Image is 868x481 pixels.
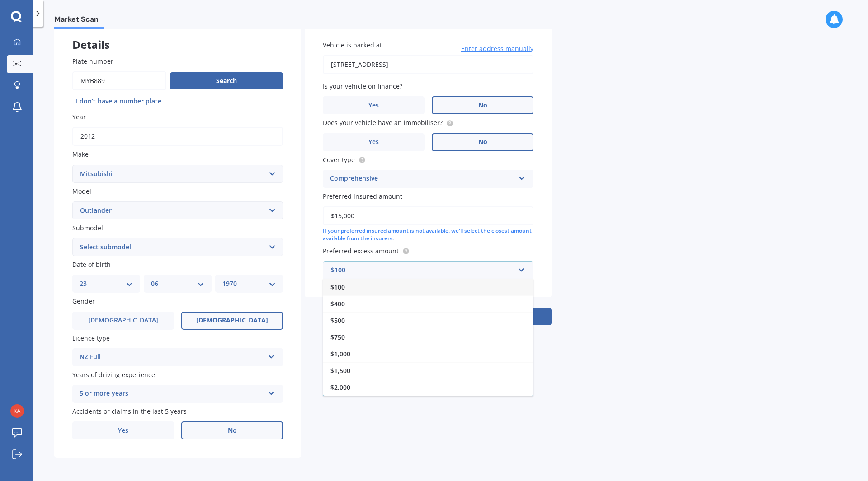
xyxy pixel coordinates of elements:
[72,71,166,90] input: Enter plate number
[461,44,533,53] span: Enter address manually
[80,388,264,399] div: 5 or more years
[478,138,487,146] span: No
[80,352,264,363] div: NZ Full
[330,173,514,184] div: Comprehensive
[54,22,301,49] div: Details
[196,317,268,324] span: [DEMOGRAPHIC_DATA]
[330,299,345,308] span: $400
[72,334,110,342] span: Licence type
[72,260,111,269] span: Date of birth
[330,333,345,341] span: $750
[330,283,345,291] span: $100
[118,427,128,434] span: Yes
[72,297,95,306] span: Gender
[72,407,187,416] span: Accidents or claims in the last 5 years
[323,41,382,49] span: Vehicle is parked at
[330,350,350,358] span: $1,000
[72,94,165,108] button: I don’t have a number plate
[330,383,350,392] span: $2,000
[323,55,533,74] input: Enter address
[88,317,158,324] span: [DEMOGRAPHIC_DATA]
[323,155,355,164] span: Cover type
[323,192,402,201] span: Preferred insured amount
[72,187,91,196] span: Model
[10,404,24,418] img: 625a40793f779df530ca5b40c14c0369
[72,57,113,65] span: Plate number
[54,15,104,27] span: Market Scan
[323,227,533,243] div: If your preferred insured amount is not available, we'll select the closest amount available from...
[330,316,345,325] span: $500
[323,247,399,255] span: Preferred excess amount
[323,206,533,225] input: Enter amount
[228,427,237,434] span: No
[72,112,86,121] span: Year
[72,224,103,232] span: Submodel
[368,102,379,109] span: Yes
[72,127,283,146] input: YYYY
[368,138,379,146] span: Yes
[72,370,155,379] span: Years of driving experience
[478,102,487,109] span: No
[330,366,350,375] span: $1,500
[72,150,89,159] span: Make
[323,119,443,127] span: Does your vehicle have an immobiliser?
[323,82,402,90] span: Is your vehicle on finance?
[170,72,283,89] button: Search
